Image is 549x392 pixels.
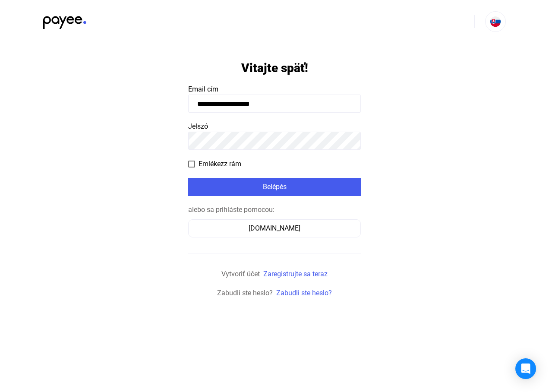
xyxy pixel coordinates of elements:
[199,159,241,169] span: Emlékezz rám
[221,270,260,278] span: Vytvoriť účet
[188,205,361,215] div: alebo sa prihláste pomocou:
[276,289,332,297] a: Zabudli ste heslo?
[188,178,361,196] button: Belépés
[241,60,308,76] h1: Vitajte späť!
[191,182,358,192] div: Belépés
[191,223,358,234] div: [DOMAIN_NAME]
[188,224,361,232] a: [DOMAIN_NAME]
[490,16,501,27] img: SK
[43,11,86,29] img: black-payee-blue-dot.svg
[217,289,273,297] span: Zabudli ste heslo?
[515,358,536,379] div: Open Intercom Messenger
[188,219,361,237] button: [DOMAIN_NAME]
[263,270,328,278] a: Zaregistrujte sa teraz
[485,11,506,32] button: SK
[188,85,218,93] span: Email cím
[188,122,208,130] span: Jelszó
